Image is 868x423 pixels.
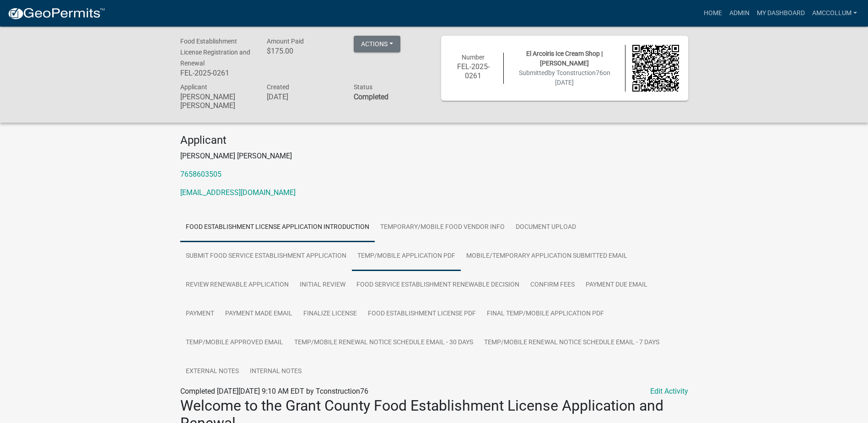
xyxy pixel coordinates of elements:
a: Home [700,5,726,22]
a: Final Temp/Mobile Application PDF [481,299,609,329]
a: Confirm Fees [525,271,580,300]
a: Temporary/Mobile Food Vendor Info [375,213,510,242]
span: Status [354,83,372,91]
a: Food Establishment License PDF [362,299,481,329]
a: Submit Food Service Establishment Application [180,242,352,271]
a: Edit Activity [650,386,688,397]
h6: $175.00 [267,47,340,55]
strong: Completed [354,92,388,101]
h6: FEL-2025-0261 [180,69,253,77]
h6: [PERSON_NAME] [PERSON_NAME] [180,92,253,110]
span: by Tconstruction76 [548,69,603,76]
a: 7658603505 [180,170,221,179]
a: [EMAIL_ADDRESS][DOMAIN_NAME] [180,188,296,197]
span: Number [462,54,485,61]
button: Actions [354,36,400,52]
a: Payment Due Email [580,271,653,300]
a: Temp/Mobile Renewal Notice Schedule Email - 7 Days [479,328,665,358]
a: Temp/Mobile Application PDF [352,242,461,271]
a: Payment made Email [220,299,298,329]
a: Food Service Establishment Renewable Decision [351,271,525,300]
a: My Dashboard [753,5,809,22]
a: Payment [180,299,220,329]
span: Food Establishment License Registration and Renewal [180,38,250,67]
span: Amount Paid [267,38,304,45]
a: Food Establishment License Application Introduction [180,213,375,242]
h6: FEL-2025-0261 [450,62,497,80]
a: Mobile/Temporary Application Submitted Email [461,242,633,271]
a: Document Upload [510,213,582,242]
a: Internal Notes [244,357,307,386]
span: Completed [DATE][DATE] 9:10 AM EDT by Tconstruction76 [180,387,368,396]
a: Temp/Mobile Approved Email [180,328,289,358]
a: amccollum [809,5,861,22]
a: Review Renewable Application [180,271,294,300]
span: El Arcoiris Ice Cream Shop | [PERSON_NAME] [526,50,603,67]
span: Submitted on [DATE] [519,69,610,86]
a: Temp/Mobile Renewal Notice Schedule Email - 30 Days [289,328,479,358]
h6: [DATE] [267,92,340,101]
p: [PERSON_NAME] [PERSON_NAME] [180,151,688,162]
a: Initial Review [294,271,351,300]
span: Created [267,83,289,91]
a: Admin [726,5,753,22]
h4: Applicant [180,134,688,147]
img: QR code [632,45,679,92]
a: External Notes [180,357,244,386]
a: Finalize License [298,299,362,329]
span: Applicant [180,83,207,91]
